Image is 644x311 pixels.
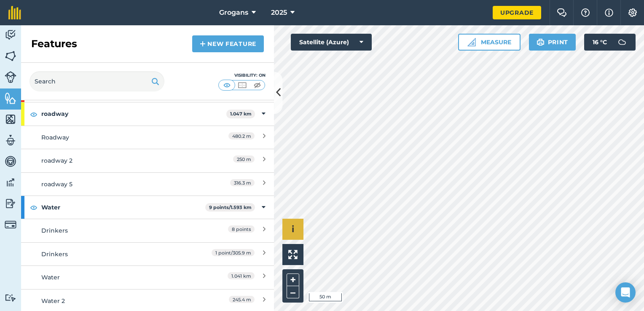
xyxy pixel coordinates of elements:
img: svg+xml;base64,PD94bWwgdmVyc2lvbj0iMS4wIiBlbmNvZGluZz0idXRmLTgiPz4KPCEtLSBHZW5lcmF0b3I6IEFkb2JlIE... [5,219,16,231]
img: svg+xml;base64,PHN2ZyB4bWxucz0iaHR0cDovL3d3dy53My5vcmcvMjAwMC9zdmciIHdpZHRoPSI1NiIgaGVpZ2h0PSI2MC... [5,50,16,62]
img: svg+xml;base64,PHN2ZyB4bWxucz0iaHR0cDovL3d3dy53My5vcmcvMjAwMC9zdmciIHdpZHRoPSIxOCIgaGVpZ2h0PSIyNC... [30,202,38,212]
strong: Water [41,196,205,219]
img: svg+xml;base64,PHN2ZyB4bWxucz0iaHR0cDovL3d3dy53My5vcmcvMjAwMC9zdmciIHdpZHRoPSI1MCIgaGVpZ2h0PSI0MC... [252,81,263,89]
img: svg+xml;base64,PD94bWwgdmVyc2lvbj0iMS4wIiBlbmNvZGluZz0idXRmLTgiPz4KPCEtLSBHZW5lcmF0b3I6IEFkb2JlIE... [5,155,16,168]
span: 245.4 m [229,296,255,303]
span: 316.3 m [230,179,255,186]
div: Open Intercom Messenger [615,282,636,303]
img: svg+xml;base64,PHN2ZyB4bWxucz0iaHR0cDovL3d3dy53My5vcmcvMjAwMC9zdmciIHdpZHRoPSIxOSIgaGVpZ2h0PSIyNC... [151,76,159,86]
a: Water1.041 km [21,265,274,289]
img: Four arrows, one pointing top left, one top right, one bottom right and the last bottom left [288,250,298,259]
a: Upgrade [493,6,541,19]
img: svg+xml;base64,PHN2ZyB4bWxucz0iaHR0cDovL3d3dy53My5vcmcvMjAwMC9zdmciIHdpZHRoPSI1NiIgaGVpZ2h0PSI2MC... [5,113,16,126]
img: Ruler icon [467,38,476,46]
span: 480.2 m [228,132,255,139]
img: svg+xml;base64,PD94bWwgdmVyc2lvbj0iMS4wIiBlbmNvZGluZz0idXRmLTgiPz4KPCEtLSBHZW5lcmF0b3I6IEFkb2JlIE... [5,71,16,83]
a: roadway 2250 m [21,149,274,172]
span: Grogans [219,8,248,18]
img: Two speech bubbles overlapping with the left bubble in the forefront [557,8,567,17]
strong: roadway [41,102,226,125]
img: svg+xml;base64,PHN2ZyB4bWxucz0iaHR0cDovL3d3dy53My5vcmcvMjAwMC9zdmciIHdpZHRoPSIxOSIgaGVpZ2h0PSIyNC... [537,37,545,47]
img: svg+xml;base64,PHN2ZyB4bWxucz0iaHR0cDovL3d3dy53My5vcmcvMjAwMC9zdmciIHdpZHRoPSIxNyIgaGVpZ2h0PSIxNy... [605,8,613,18]
span: 16 ° C [593,34,607,51]
div: Water9 points/1.593 km [21,196,274,219]
div: Roadway [41,133,191,142]
button: + [287,273,299,286]
div: Water [41,273,191,282]
button: i [282,219,303,240]
a: Drinkers8 points [21,219,274,242]
div: Drinkers [41,226,191,235]
span: i [292,224,294,234]
div: Drinkers [41,249,191,259]
a: Roadway480.2 m [21,126,274,149]
a: roadway 5316.3 m [21,172,274,196]
span: 250 m [233,155,255,163]
img: fieldmargin Logo [8,6,21,19]
button: Measure [458,34,521,51]
img: A cog icon [628,8,638,17]
img: svg+xml;base64,PD94bWwgdmVyc2lvbj0iMS4wIiBlbmNvZGluZz0idXRmLTgiPz4KPCEtLSBHZW5lcmF0b3I6IEFkb2JlIE... [5,176,16,189]
span: 1.041 km [228,272,255,279]
div: roadway1.047 km [21,102,274,125]
img: svg+xml;base64,PD94bWwgdmVyc2lvbj0iMS4wIiBlbmNvZGluZz0idXRmLTgiPz4KPCEtLSBHZW5lcmF0b3I6IEFkb2JlIE... [5,134,16,147]
a: Drinkers1 point/305.9 m [21,242,274,265]
div: Water 2 [41,296,191,306]
h2: Features [31,37,77,51]
img: svg+xml;base64,PHN2ZyB4bWxucz0iaHR0cDovL3d3dy53My5vcmcvMjAwMC9zdmciIHdpZHRoPSI1MCIgaGVpZ2h0PSI0MC... [222,81,232,89]
button: – [287,286,299,298]
img: svg+xml;base64,PD94bWwgdmVyc2lvbj0iMS4wIiBlbmNvZGluZz0idXRmLTgiPz4KPCEtLSBHZW5lcmF0b3I6IEFkb2JlIE... [5,29,16,41]
div: Visibility: On [218,72,266,79]
img: svg+xml;base64,PHN2ZyB4bWxucz0iaHR0cDovL3d3dy53My5vcmcvMjAwMC9zdmciIHdpZHRoPSI1NiIgaGVpZ2h0PSI2MC... [5,92,16,105]
a: New feature [192,35,264,52]
strong: 1.047 km [230,111,252,117]
img: svg+xml;base64,PD94bWwgdmVyc2lvbj0iMS4wIiBlbmNvZGluZz0idXRmLTgiPz4KPCEtLSBHZW5lcmF0b3I6IEFkb2JlIE... [614,34,631,51]
span: 8 points [228,225,255,233]
div: roadway 5 [41,180,191,189]
img: svg+xml;base64,PHN2ZyB4bWxucz0iaHR0cDovL3d3dy53My5vcmcvMjAwMC9zdmciIHdpZHRoPSIxNCIgaGVpZ2h0PSIyNC... [200,39,206,49]
img: svg+xml;base64,PD94bWwgdmVyc2lvbj0iMS4wIiBlbmNvZGluZz0idXRmLTgiPz4KPCEtLSBHZW5lcmF0b3I6IEFkb2JlIE... [5,197,16,210]
button: Print [529,34,576,51]
button: 16 °C [584,34,636,51]
img: A question mark icon [580,8,590,17]
div: roadway 2 [41,156,191,165]
button: Satellite (Azure) [291,34,372,51]
img: svg+xml;base64,PD94bWwgdmVyc2lvbj0iMS4wIiBlbmNvZGluZz0idXRmLTgiPz4KPCEtLSBHZW5lcmF0b3I6IEFkb2JlIE... [5,294,16,302]
span: 1 point / 305.9 m [212,249,255,256]
input: Search [30,71,164,91]
span: 2025 [271,8,287,18]
img: svg+xml;base64,PHN2ZyB4bWxucz0iaHR0cDovL3d3dy53My5vcmcvMjAwMC9zdmciIHdpZHRoPSI1MCIgaGVpZ2h0PSI0MC... [237,81,247,89]
strong: 9 points / 1.593 km [209,204,252,210]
